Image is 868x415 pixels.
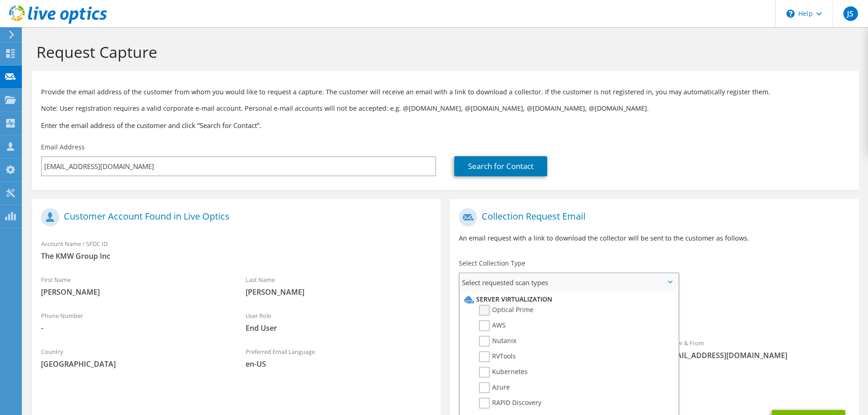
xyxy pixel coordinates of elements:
[454,156,547,176] a: Search for Contact
[41,120,850,130] h3: Enter the email address of the customer and click “Search for Contact”.
[479,382,510,393] label: Azure
[236,270,441,302] div: Last Name
[32,306,236,338] div: Phone Number
[663,350,850,360] span: [EMAIL_ADDRESS][DOMAIN_NAME]
[479,398,541,409] label: RAPID Discovery
[32,234,441,266] div: Account Name / SFDC ID
[32,342,236,374] div: Country
[41,143,85,152] label: Email Address
[41,87,850,97] p: Provide the email address of the customer from whom you would like to request a capture. The cust...
[41,359,227,369] span: [GEOGRAPHIC_DATA]
[246,287,432,297] span: [PERSON_NAME]
[843,6,858,21] span: JS
[236,342,441,374] div: Preferred Email Language
[41,287,227,297] span: [PERSON_NAME]
[450,333,654,365] div: To
[462,294,673,305] li: Server Virtualization
[32,270,236,302] div: First Name
[36,42,850,61] h1: Request Capture
[246,359,432,369] span: en-US
[479,305,534,316] label: Optical Prime
[479,336,516,347] label: Nutanix
[479,320,506,331] label: AWS
[459,259,525,268] label: Select Collection Type
[450,369,858,401] div: CC & Reply To
[246,323,432,333] span: End User
[41,103,850,113] p: Note: User registration requires a valid corporate e-mail account. Personal e-mail accounts will ...
[786,10,795,18] svg: \n
[41,208,427,226] h1: Customer Account Found in Live Optics
[479,351,516,362] label: RVTools
[41,323,227,333] span: -
[41,251,431,261] span: The KMW Group Inc
[459,233,849,243] p: An email request with a link to download the collector will be sent to the customer as follows.
[460,273,678,292] span: Select requested scan types
[459,208,845,226] h1: Collection Request Email
[654,333,859,365] div: Sender & From
[479,367,528,378] label: Kubernetes
[236,306,441,338] div: User Role
[450,295,858,329] div: Requested Collections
